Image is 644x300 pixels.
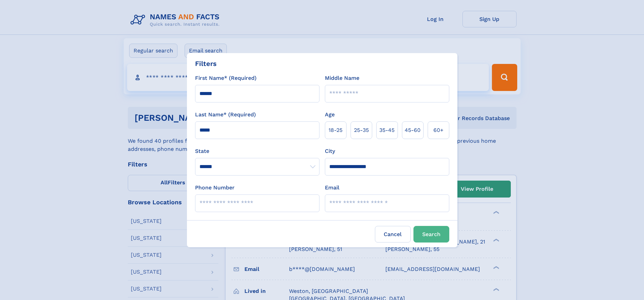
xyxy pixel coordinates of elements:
button: Search [413,226,449,243]
label: City [325,147,335,155]
div: Filters [195,59,217,69]
label: Age [325,111,335,119]
span: 25‑35 [354,126,369,134]
label: Phone Number [195,184,235,192]
span: 18‑25 [329,126,342,134]
span: 45‑60 [405,126,421,134]
label: Middle Name [325,74,359,82]
label: Cancel [375,226,411,243]
span: 60+ [433,126,444,134]
span: 35‑45 [379,126,395,134]
label: Email [325,184,339,192]
label: State [195,147,319,155]
label: Last Name* (Required) [195,111,256,119]
label: First Name* (Required) [195,74,257,82]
